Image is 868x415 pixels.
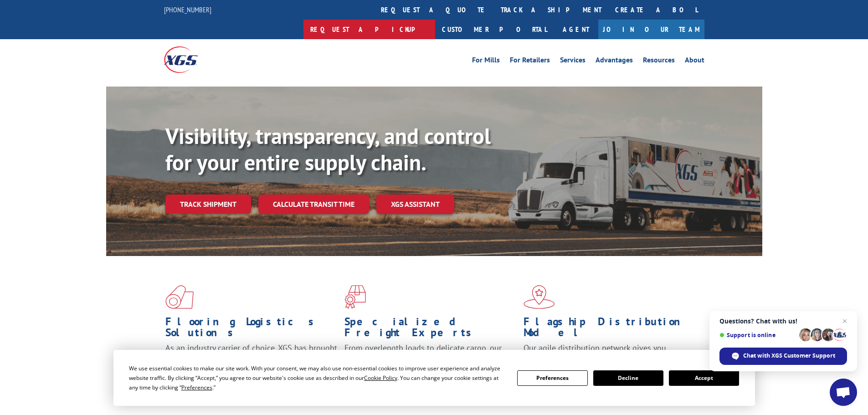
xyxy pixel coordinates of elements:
[165,122,491,176] b: Visibility, transparency, and control for your entire supply chain.
[593,370,663,386] button: Decline
[164,5,211,14] a: [PHONE_NUMBER]
[165,343,337,375] span: As an industry carrier of choice, XGS has brought innovation and dedication to flooring logistics...
[685,56,704,67] a: About
[719,332,796,338] span: Support is online
[472,56,500,67] a: For Mills
[669,370,739,386] button: Accept
[643,56,675,67] a: Resources
[113,350,755,406] div: Cookie Consent Prompt
[524,343,691,364] span: Our agile distribution network gives you nationwide inventory management on demand.
[524,316,696,343] h1: Flagship Distribution Model
[376,195,454,214] a: XGS ASSISTANT
[524,285,555,309] img: xgs-icon-flagship-distribution-model-red
[554,20,598,39] a: Agent
[364,374,397,382] span: Cookie Policy
[830,379,857,406] div: Open chat
[743,352,835,360] span: Chat with XGS Customer Support
[165,316,338,343] h1: Flooring Logistics Solutions
[129,364,506,392] div: We use essential cookies to make our site work. With your consent, we may also use non-essential ...
[517,370,587,386] button: Preferences
[344,316,517,343] h1: Specialized Freight Experts
[510,56,550,67] a: For Retailers
[596,56,633,67] a: Advantages
[719,318,847,325] span: Questions? Chat with us!
[560,56,586,67] a: Services
[344,343,517,383] p: From overlength loads to delicate cargo, our experienced staff knows the best way to move your fr...
[165,195,251,214] a: Track shipment
[344,285,366,309] img: xgs-icon-focused-on-flooring-red
[598,20,704,39] a: Join Our Team
[839,316,850,327] span: Close chat
[165,285,194,309] img: xgs-icon-total-supply-chain-intelligence-red
[303,20,435,39] a: Request a pickup
[435,20,554,39] a: Customer Portal
[181,384,212,391] span: Preferences
[258,195,369,214] a: Calculate transit time
[719,348,847,365] div: Chat with XGS Customer Support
